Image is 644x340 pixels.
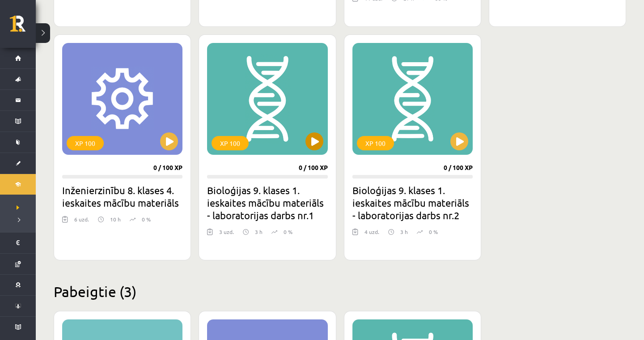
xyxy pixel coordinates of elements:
[400,228,408,236] p: 3 h
[142,215,151,223] p: 0 %
[110,215,121,223] p: 10 h
[429,228,438,236] p: 0 %
[62,184,182,209] h2: Inženierzinību 8. klases 4. ieskaites mācību materiāls
[255,228,263,236] p: 3 h
[357,136,394,150] div: XP 100
[74,215,89,229] div: 6 uzd.
[364,228,379,241] div: 4 uzd.
[54,283,626,300] h2: Pabeigtie (3)
[352,184,473,221] h2: Bioloģijas 9. klases 1. ieskaites mācību materiāls - laboratorijas darbs nr.2
[284,228,292,236] p: 0 %
[207,184,327,221] h2: Bioloģijas 9. klases 1. ieskaites mācību materiāls - laboratorijas darbs nr.1
[219,228,234,241] div: 3 uzd.
[67,136,104,150] div: XP 100
[10,16,36,38] a: Rīgas 1. Tālmācības vidusskola
[212,136,249,150] div: XP 100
